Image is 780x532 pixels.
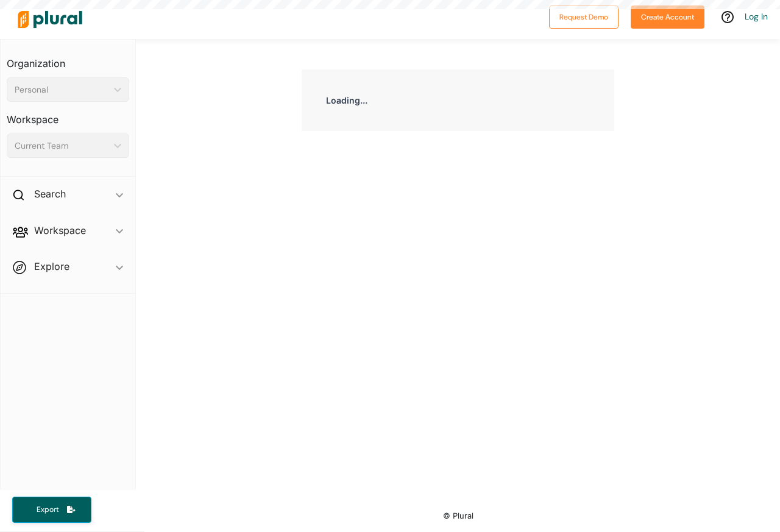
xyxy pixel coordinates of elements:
h2: Search [34,187,66,200]
button: Request Demo [549,5,619,29]
a: Request Demo [549,10,619,23]
button: Create Account [631,5,704,29]
div: Personal [15,83,109,96]
h3: Workspace [7,102,129,129]
span: Export [28,505,67,515]
div: Loading... [302,69,614,131]
div: Current Team [15,140,109,152]
a: Create Account [631,10,704,23]
button: Export [12,497,91,523]
h3: Organization [7,46,129,73]
a: Log In [745,11,768,22]
small: © Plural [443,511,473,520]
